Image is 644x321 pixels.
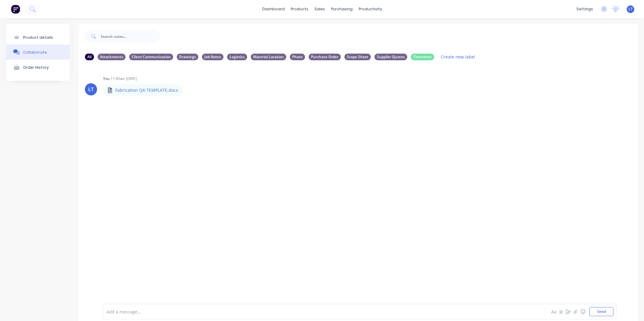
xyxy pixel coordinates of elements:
div: You [103,76,109,81]
button: ☺ [579,308,586,315]
p: Fabrication QA TEMPLATE.docx [115,87,178,93]
button: Product details [6,30,70,45]
button: Aa [550,308,557,315]
div: settings [573,5,596,14]
div: Supplier Quotes [374,54,407,60]
div: Scope Sheet [344,54,371,60]
div: Purchase Order [309,54,341,60]
div: productivity [356,5,385,14]
button: Order History [6,60,70,75]
div: Job Notes [202,54,223,60]
div: Product details [23,35,53,40]
div: LT [88,86,94,93]
div: 11:05am [DATE] [111,76,137,81]
div: Photo [290,54,305,60]
div: Collaborate [23,50,47,55]
button: Collaborate [6,45,70,60]
a: dashboard [259,5,288,14]
div: Material Location [251,54,286,60]
div: Attachments [98,54,126,60]
div: Drawings [177,54,198,60]
button: Create new label [438,53,478,61]
div: All [85,54,94,60]
button: @ [557,308,565,315]
button: Send [589,307,613,316]
div: products [288,5,311,14]
span: LT [629,6,633,12]
img: Factory [11,5,20,14]
div: purchasing [328,5,356,14]
div: Timesheet [411,54,434,60]
div: Order History [23,65,49,70]
div: Logistics [227,54,247,60]
div: sales [311,5,328,14]
input: Search notes... [101,30,161,42]
div: Client Communication [129,54,173,60]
